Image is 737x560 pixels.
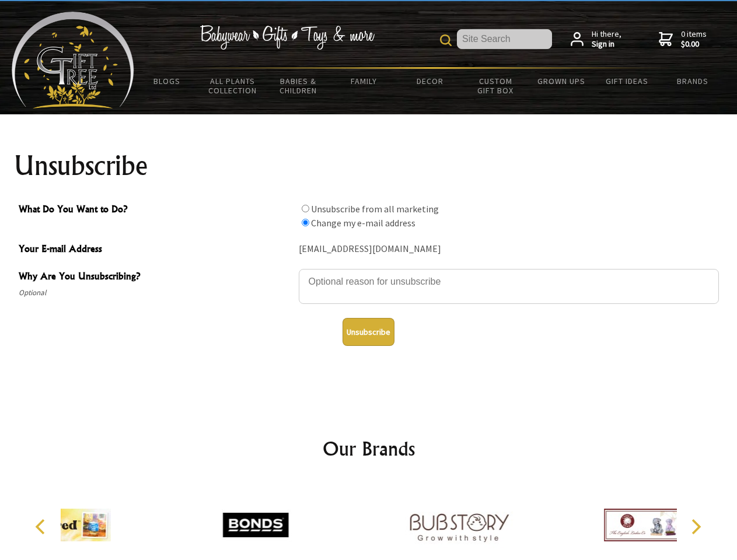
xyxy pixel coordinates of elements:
img: Babywear - Gifts - Toys & more [200,25,375,50]
button: Unsubscribe [343,318,394,346]
button: Next [683,514,708,540]
img: Babyware - Gifts - Toys and more... [12,12,134,108]
a: Decor [397,69,463,93]
a: All Plants Collection [200,69,266,103]
a: Gift Ideas [594,69,660,93]
input: Site Search [457,29,552,49]
a: 0 items$0.00 [659,29,707,50]
label: Unsubscribe from all marketing [311,203,439,215]
a: Family [331,69,397,93]
button: Previous [29,514,55,540]
input: What Do You Want to Do? [302,205,309,212]
span: Your E-mail Address [19,242,293,258]
a: Hi there,Sign in [571,29,621,50]
textarea: Why Are You Unsubscribing? [299,269,719,304]
label: Change my e-mail address [311,217,415,229]
span: Optional [19,286,293,300]
a: Babies & Children [266,69,331,103]
span: Hi there, [592,29,621,50]
a: Grown Ups [528,69,594,93]
h2: Our Brands [23,435,714,463]
span: Why Are You Unsubscribing? [19,269,293,286]
a: Brands [660,69,726,93]
strong: Sign in [592,39,621,50]
img: product search [440,34,452,46]
strong: $0.00 [681,39,707,50]
a: Custom Gift Box [463,69,529,103]
h1: Unsubscribe [14,152,724,180]
span: What Do You Want to Do? [19,202,293,219]
span: 0 items [681,29,707,50]
a: BLOGS [134,69,200,93]
div: [EMAIL_ADDRESS][DOMAIN_NAME] [299,240,719,258]
input: What Do You Want to Do? [302,219,309,226]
